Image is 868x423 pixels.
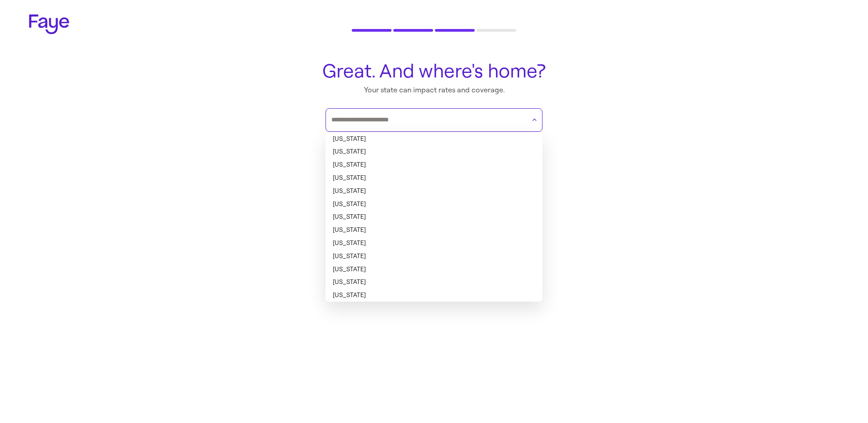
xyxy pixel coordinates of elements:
p: Your state can impact rates and coverage. [320,85,548,95]
li: [US_STATE] [325,159,542,172]
li: [US_STATE] [325,172,542,185]
li: [US_STATE] [325,211,542,224]
li: [US_STATE] [325,250,542,263]
li: [US_STATE] [325,237,542,250]
li: [US_STATE] [325,198,542,211]
li: [US_STATE] [325,289,542,302]
li: [US_STATE] [325,145,542,159]
li: [US_STATE] [325,276,542,289]
li: [US_STATE] [325,224,542,237]
li: [US_STATE] [325,263,542,276]
li: [US_STATE] [325,133,542,146]
li: [US_STATE] [325,185,542,198]
h1: Great. And where's home? [320,61,548,82]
